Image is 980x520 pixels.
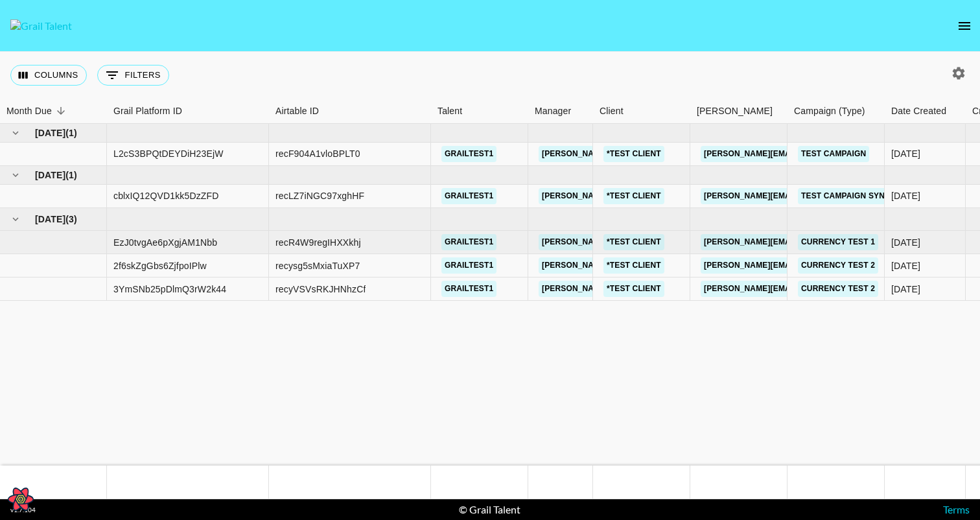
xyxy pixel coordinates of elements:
div: Client [593,99,690,124]
span: ( 1 ) [65,126,77,139]
a: grailtest1 [441,257,496,274]
div: [PERSON_NAME] [697,99,773,124]
div: L2cS3BPQtDEYDiH23EjW [113,147,224,160]
div: Manager [535,99,571,124]
img: Grail Talent [10,19,72,32]
div: recysg5sMxiaTuXP7 [275,259,360,272]
div: Client [600,99,624,124]
a: *TEST CLIENT [603,234,664,250]
a: [PERSON_NAME][EMAIL_ADDRESS][PERSON_NAME][DOMAIN_NAME] [701,281,979,297]
a: *TEST CLIENT [603,281,664,297]
div: Grail Platform ID [113,99,182,124]
div: recF904A1vloBPLT0 [275,147,360,160]
div: Date Created [891,99,946,124]
span: ( 3 ) [65,213,77,226]
button: open drawer [951,13,977,39]
div: Airtable ID [269,99,431,124]
a: grailtest1 [441,188,496,204]
div: Campaign (Type) [787,99,885,124]
button: hide children [6,210,25,228]
a: grailtest1 [441,234,496,250]
a: [PERSON_NAME][EMAIL_ADDRESS][PERSON_NAME][DOMAIN_NAME] [701,146,979,162]
span: [DATE] [35,213,65,226]
a: grailtest1 [441,146,496,162]
div: © Grail Talent [459,503,520,516]
div: 6/4/2025 [891,236,920,249]
span: ( 1 ) [65,169,77,182]
a: [PERSON_NAME][EMAIL_ADDRESS][PERSON_NAME][DOMAIN_NAME] [701,188,979,204]
div: Talent [431,99,528,124]
div: Manager [528,99,593,124]
div: 3YmSNb25pDlmQ3rW2k44 [113,283,226,296]
span: [DATE] [35,126,65,139]
div: Campaign (Type) [794,99,865,124]
div: 6/26/2025 [891,283,920,296]
div: Talent [437,99,462,124]
button: Select columns [10,65,87,86]
a: [PERSON_NAME][EMAIL_ADDRESS][PERSON_NAME][DOMAIN_NAME] [701,257,979,274]
div: 2f6skZgGbs6ZjfpoIPlw [113,259,207,272]
div: recyVSVsRKJHNhzCf [275,283,366,296]
a: [PERSON_NAME][EMAIL_ADDRESS][PERSON_NAME][DOMAIN_NAME] [539,188,817,204]
a: [PERSON_NAME][EMAIL_ADDRESS][PERSON_NAME][DOMAIN_NAME] [539,234,817,250]
a: Test Campaign [798,146,869,162]
button: hide children [6,166,25,184]
div: recLZ7iNGC97xghHF [275,189,364,202]
div: Booker [690,99,787,124]
button: hide children [6,124,25,142]
a: [PERSON_NAME][EMAIL_ADDRESS][PERSON_NAME][DOMAIN_NAME] [539,257,817,274]
a: Currency Test 1 [798,234,878,250]
div: recR4W9regIHXXkhj [275,236,361,249]
div: Grail Platform ID [107,99,269,124]
div: Airtable ID [275,99,319,124]
a: *TEST CLIENT [603,257,664,274]
div: cblxIQ12QVD1kk5DzZFD [113,189,218,202]
a: Currency Test 2 [798,257,878,274]
div: Date Created [885,99,966,124]
span: [DATE] [35,169,65,182]
button: Sort [52,102,70,120]
a: [PERSON_NAME][EMAIL_ADDRESS][PERSON_NAME][DOMAIN_NAME] [539,281,817,297]
div: 6/26/2025 [891,259,920,272]
div: EzJ0tvgAe6pXgjAM1Nbb [113,236,217,249]
div: Month Due [6,99,52,124]
a: grailtest1 [441,281,496,297]
button: Open React Query Devtools [8,486,34,512]
button: Show filters [97,65,169,86]
a: Test Campaign Sync Updates [798,188,933,204]
a: Terms [943,503,970,515]
a: [PERSON_NAME][EMAIL_ADDRESS][PERSON_NAME][DOMAIN_NAME] [539,146,817,162]
a: [PERSON_NAME][EMAIL_ADDRESS][PERSON_NAME][DOMAIN_NAME] [701,234,979,250]
div: 3/6/2025 [891,147,920,160]
a: *TEST CLIENT [603,146,664,162]
a: *TEST CLIENT [603,188,664,204]
div: 9/3/2025 [891,189,920,202]
a: Currency Test 2 [798,281,878,297]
